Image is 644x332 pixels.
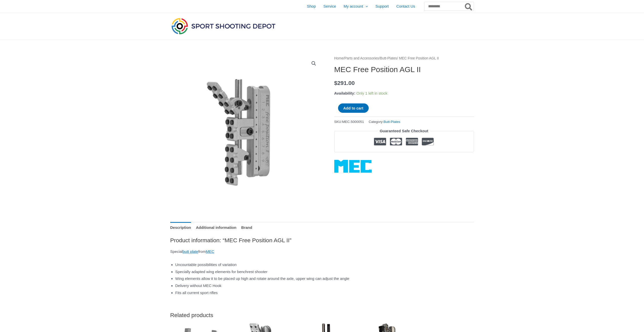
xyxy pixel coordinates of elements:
a: Home [334,56,344,60]
span: Only 1 left in stock [356,91,387,95]
li: Wing elements allow it to be placed up high and rotate around the axle, upper wing can adjust the... [175,275,474,282]
a: Parts and Accessories [344,56,379,60]
h2: Product information: “MEC Free Position AGL II” [170,237,474,244]
a: MEC [206,249,214,254]
a: butt plate [183,249,198,254]
span: MEC.5000051 [342,120,364,124]
a: Butt-Plates [384,120,400,124]
li: Uncountable possibilities of variation [175,261,474,268]
li: Delivery without MEC Hook [175,282,474,289]
img: Sport Shooting Depot [170,17,277,35]
img: MEC Free Position AGL II [170,55,322,207]
button: Search [464,2,474,11]
p: Special from [170,248,474,255]
span: SKU: [334,119,364,125]
a: Additional information [196,222,236,233]
h1: MEC Free Position AGL II [334,65,474,74]
li: Specially adapted wing elements for benchrest shooter [175,268,474,275]
li: Fits all current sport rifles [175,289,474,296]
a: View full-screen image gallery [309,59,318,68]
span: Availability: [334,91,356,95]
button: Add to cart [338,103,369,113]
legend: Guaranteed Safe Checkout [378,127,430,135]
a: Butt-Plates [380,56,397,60]
a: MEC [334,160,372,173]
nav: Breadcrumb [334,55,474,62]
a: Description [170,222,191,233]
a: Brand [241,222,252,233]
bdi: 291.00 [334,80,355,86]
span: Category: [369,119,400,125]
span: $ [334,80,338,86]
h2: Related products [170,312,474,319]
